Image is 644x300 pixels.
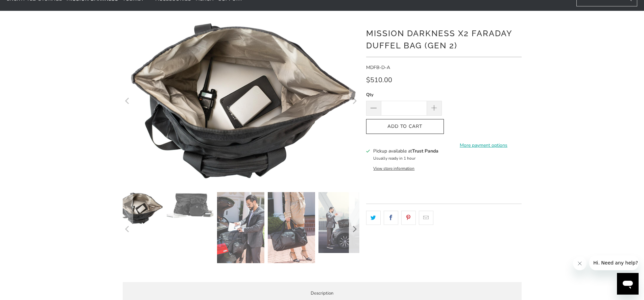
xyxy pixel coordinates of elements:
a: Share this on Twitter [366,211,381,225]
span: MDFB-D-A [366,64,390,71]
img: Mission Darkness X2 Faraday Duffel Bag (Gen 2) - Trust Panda [217,192,264,263]
iframe: Button to launch messaging window [617,273,639,295]
h3: Pickup available at [373,147,438,155]
b: Trust Panda [412,148,438,154]
button: Add to Cart [366,119,444,134]
button: Next [349,21,360,182]
button: View store information [373,166,414,171]
img: Mission Darkness X2 Faraday Duffel Bag (Gen 2) - Trust Panda [167,192,214,218]
label: Qty [366,91,442,98]
a: Share this on Facebook [384,211,398,225]
a: Share this on Pinterest [401,211,416,225]
iframe: Close message [573,257,587,270]
span: Add to Cart [373,124,437,130]
h1: Mission Darkness X2 Faraday Duffel Bag (Gen 2) [366,26,522,52]
button: Previous [122,192,133,267]
button: Previous [122,21,133,182]
iframe: Message from company [589,255,639,270]
small: Usually ready in 1 hour [373,156,415,161]
a: Email this to a friend [419,211,433,225]
img: Mission Darkness X2 Faraday Duffel Bag (Gen 2) - Trust Panda [319,192,366,253]
button: Next [349,192,360,267]
iframe: Reviews Widget [366,237,522,259]
a: Mission Darkness X2 Faraday Duffel Bag (Gen 2) - Trust Panda [122,21,359,182]
a: More payment options [446,142,522,149]
span: $510.00 [366,75,392,85]
img: Mission Darkness X2 Faraday Duffel Bag (Gen 2) - Trust Panda [268,192,315,263]
img: Mission Darkness X2 Faraday Duffel Bag (Gen 2) - Trust Panda [116,192,163,224]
